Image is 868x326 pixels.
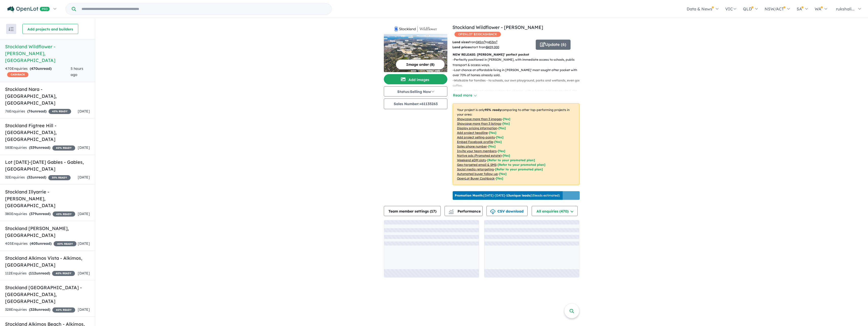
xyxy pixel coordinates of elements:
img: line-chart.svg [449,209,453,212]
span: 40 % READY [52,307,75,313]
h5: Stockland [PERSON_NAME] , [GEOGRAPHIC_DATA] [5,225,90,239]
div: 470 Enquir ies [5,66,71,78]
u: $ 459,000 [486,45,499,49]
span: [ Yes ] [498,149,505,153]
span: 5 hours ago [71,66,83,77]
strong: ( unread) [29,211,51,216]
span: to [485,40,497,44]
span: 40 % READY [54,241,76,246]
span: [DATE] [78,145,90,150]
span: 35 % READY [48,175,71,180]
div: 112 Enquir ies [5,270,75,276]
img: bar-chart.svg [449,211,454,214]
span: [Yes] [503,154,510,157]
p: Your project is only comparing to other top-performing projects in your area: - - - - - - - - - -... [453,103,579,185]
span: [ Yes ] [503,117,510,121]
p: [DATE] - [DATE] - ( 15 leads estimated) [455,193,560,198]
span: [Refer to your promoted plan] [498,163,545,167]
strong: ( unread) [27,109,46,113]
button: Read more [453,92,477,98]
h5: Stockland Wildflower - [PERSON_NAME] , [GEOGRAPHIC_DATA] [5,43,90,64]
h5: Stockland Figtree Hill - [GEOGRAPHIC_DATA] , [GEOGRAPHIC_DATA] [5,122,90,143]
span: 539 [30,145,36,150]
u: Invite your team members [457,149,497,153]
sup: 2 [496,40,497,43]
a: Stockland Wildflower - Piara Waters LogoStockland Wildflower - Piara Waters [384,24,447,72]
h5: Stockland [GEOGRAPHIC_DATA] - [GEOGRAPHIC_DATA] , [GEOGRAPHIC_DATA] [5,284,90,305]
u: 453 m [488,40,497,44]
span: 45 % READY [49,109,71,114]
u: Showcase more than 3 listings [457,122,501,125]
h5: Stockland Alkimos Vista - Alkimos , [GEOGRAPHIC_DATA] [5,255,90,268]
u: Display pricing information [457,126,497,130]
span: 40 % READY [52,145,75,151]
span: 76 [28,109,33,113]
span: 32 [28,175,32,180]
img: sort.svg [9,27,14,31]
h5: Stockland Illyarrie - [PERSON_NAME] , [GEOGRAPHIC_DATA] [5,188,90,209]
b: 13 unique leads [506,193,530,197]
div: 76 Enquir ies [5,108,71,115]
sup: 2 [484,40,485,43]
img: download icon [490,209,495,214]
b: Land prices [452,45,471,49]
p: - Perfectly positioned in [PERSON_NAME], with immediate access to schools, public transport & acc... [453,57,583,68]
strong: ( unread) [27,175,46,180]
span: CASHBACK [7,72,28,77]
span: [ Yes ] [488,144,496,148]
span: rukshali... [836,6,855,11]
span: [DATE] [78,211,90,216]
strong: ( unread) [29,145,50,150]
button: Team member settings (17) [384,206,441,216]
span: Performance [449,209,481,214]
span: [ Yes ] [496,135,503,139]
u: Add project headline [457,131,488,135]
span: [ Yes ] [502,122,510,125]
button: Image order (8) [396,59,445,70]
button: All enquiries (470) [532,206,578,216]
span: [DATE] [78,241,90,246]
u: Sales phone number [457,144,487,148]
h5: Stockland Nara - [GEOGRAPHIC_DATA] , [GEOGRAPHIC_DATA] [5,86,90,106]
button: Performance [445,206,483,216]
p: - Last chance at affordable living in [PERSON_NAME]' most sought after pocket with over 70% of ho... [453,68,583,78]
b: Promotion Month: [455,193,483,197]
span: [DATE] [78,307,90,312]
p: - Walkable for families - to schools, our own playground, parks and wetlands, even good coffee. [453,78,583,88]
div: 405 Enquir ies [5,241,76,247]
div: 328 Enquir ies [5,307,75,313]
span: 470 [31,66,38,71]
strong: ( unread) [30,241,52,246]
u: Embed Facebook profile [457,140,493,144]
span: 45 % READY [53,211,75,217]
button: Update (6) [536,40,571,50]
span: 379 [30,211,37,216]
span: 405 [31,241,38,246]
span: [DATE] [78,271,90,275]
u: Native ads (Promoted estate) [457,154,501,157]
u: Showcase more than 3 images [457,117,502,121]
p: from [452,40,532,45]
u: Social media retargeting [457,167,494,171]
img: Openlot PRO Logo White [7,6,50,12]
span: 17 [431,209,435,214]
span: [DATE] [78,109,90,113]
strong: ( unread) [30,66,52,71]
p: start from [452,45,532,50]
span: 40 % READY [52,271,75,276]
b: Land sizes [452,40,469,44]
img: Stockland Wildflower - Piara Waters Logo [386,26,445,32]
span: [Refer to your promoted plan] [495,167,543,171]
span: [Yes] [499,172,507,176]
strong: ( unread) [29,307,50,312]
span: OPENLOT $ 200 CASHBACK [454,32,501,37]
div: 380 Enquir ies [5,211,75,217]
button: CSV download [486,206,528,216]
div: 32 Enquir ies [5,174,71,181]
u: Weekend eDM slots [457,158,486,162]
span: [ Yes ] [494,140,502,144]
b: 95 % ready [485,108,501,112]
button: Status:Selling Now [384,86,447,96]
u: Geo-targeted email & SMS [457,163,496,167]
button: Sales Number:+61135263 [384,99,447,109]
